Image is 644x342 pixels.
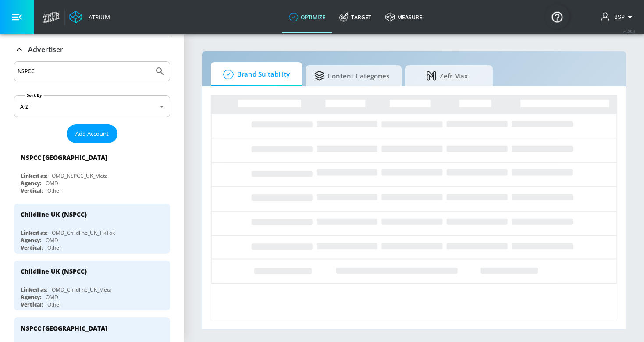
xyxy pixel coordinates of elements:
div: Childline UK (NSPCC)Linked as:OMD_Childline_UK_TikTokAgency:OMDVertical:Other [14,204,170,254]
div: Childline UK (NSPCC)Linked as:OMD_Childline_UK_MetaAgency:OMDVertical:Other [14,261,170,310]
div: Other [47,187,61,194]
a: optimize [282,1,332,33]
div: OMD_NSPCC_UK_Meta [52,172,108,180]
span: Content Categories [314,65,389,86]
button: Open Resource Center [545,4,569,29]
div: Advertiser [14,37,170,62]
div: OMD_Childline_UK_Meta [52,286,112,293]
div: Agency: [21,236,41,244]
div: OMD [46,180,58,187]
div: Linked as: [21,172,47,180]
div: OMD [46,236,58,244]
div: OMD_Childline_UK_TikTok [52,229,115,236]
div: Linked as: [21,229,47,236]
div: Agency: [21,180,41,187]
p: Advertiser [28,45,63,54]
span: login as: bsp_linking@zefr.com [611,14,625,20]
button: Add Account [67,124,117,143]
a: Atrium [69,11,110,24]
span: Add Account [75,129,109,139]
div: Atrium [85,13,110,21]
div: Other [47,244,61,251]
div: Agency: [21,293,41,301]
div: Other [47,301,61,308]
div: Linked as: [21,286,47,293]
div: NSPCC [GEOGRAPHIC_DATA] [21,324,107,332]
span: Zefr Max [414,65,480,86]
span: Brand Suitability [220,64,290,85]
label: Sort By [25,92,44,98]
div: Vertical: [21,301,43,308]
input: Search by name [18,66,150,77]
a: Target [332,1,378,33]
div: OMD [46,293,58,301]
div: Vertical: [21,244,43,251]
div: NSPCC [GEOGRAPHIC_DATA]Linked as:OMD_NSPCC_UK_MetaAgency:OMDVertical:Other [14,147,170,197]
button: Submit Search [150,62,170,81]
div: Childline UK (NSPCC) [21,267,87,275]
button: BSP [601,12,635,22]
a: measure [378,1,429,33]
div: NSPCC [GEOGRAPHIC_DATA] [21,153,107,162]
div: A-Z [14,95,170,117]
span: v 4.25.4 [623,29,635,34]
div: Childline UK (NSPCC) [21,210,87,219]
div: Vertical: [21,187,43,194]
